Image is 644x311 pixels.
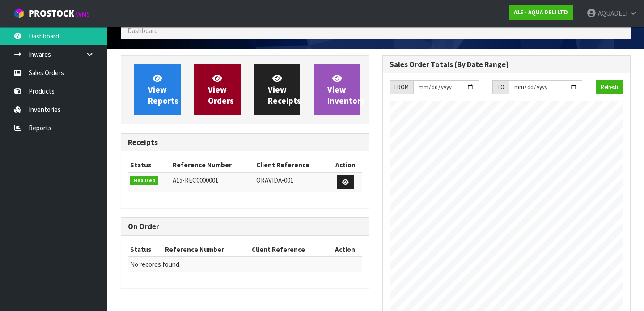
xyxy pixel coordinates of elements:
a: ViewInventory [314,64,360,115]
th: Action [328,243,362,257]
div: FROM [390,80,413,94]
a: ViewReports [134,64,181,115]
th: Reference Number [170,158,254,172]
strong: A15 - AQUA DELI LTD [514,9,568,16]
span: ProStock [29,8,74,19]
span: View Orders [208,73,234,107]
a: ViewOrders [194,64,241,115]
span: ORAVIDA-001 [256,176,293,184]
small: WMS [76,10,90,18]
h3: Sales Order Totals (By Date Range) [390,60,623,69]
div: TO [492,80,509,94]
span: View Inventory [327,73,365,107]
h3: On Order [128,222,362,231]
td: No records found. [128,257,362,271]
th: Status [128,243,163,257]
span: A15-REC0000001 [173,176,218,184]
button: Refresh [596,80,623,94]
h3: Receipts [128,138,362,147]
span: Dashboard [127,26,158,35]
th: Reference Number [163,243,250,257]
th: Client Reference [250,243,328,257]
img: cube-alt.png [13,8,25,19]
span: View Reports [148,73,178,107]
span: AQUADELI [598,9,627,17]
th: Status [128,158,170,172]
span: Finalised [130,176,158,185]
a: ViewReceipts [254,64,301,115]
th: Action [330,158,362,172]
span: View Receipts [268,73,301,107]
th: Client Reference [254,158,330,172]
